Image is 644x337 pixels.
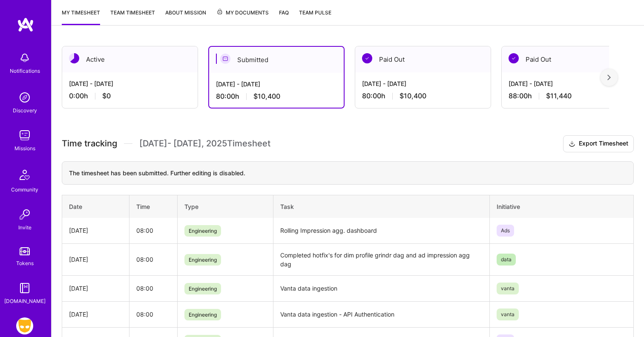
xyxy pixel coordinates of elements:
div: Paid Out [502,46,637,72]
a: My Documents [216,8,269,25]
div: Paid Out [355,46,491,72]
img: tokens [20,247,30,255]
img: teamwork [16,127,33,144]
img: Paid Out [362,53,372,63]
span: Engineering [184,309,221,320]
div: Community [11,185,38,194]
div: [DOMAIN_NAME] [4,297,46,306]
img: Invite [16,206,33,223]
div: [DATE] - [DATE] [216,80,337,89]
img: Community [14,165,35,185]
span: $10,400 [400,91,426,100]
div: Notifications [10,66,40,75]
td: Rolling Impression agg. dashboard [273,218,489,244]
div: 88:00 h [509,91,630,100]
div: [DATE] [69,255,122,264]
span: [DATE] - [DATE] , 2025 Timesheet [139,138,270,149]
div: Submitted [209,47,344,73]
span: Engineering [184,283,221,294]
span: Time tracking [62,138,117,149]
a: My timesheet [62,8,100,25]
td: 08:00 [129,301,177,327]
img: Submitted [220,54,230,64]
td: Vanta data ingestion [273,275,489,301]
img: Grindr: Data + FE + CyberSecurity + QA [16,317,33,334]
div: [DATE] - [DATE] [362,79,484,88]
td: 08:00 [129,218,177,244]
div: [DATE] - [DATE] [69,79,191,88]
div: Missions [14,144,35,153]
span: Engineering [184,225,221,237]
span: $0 [102,91,111,100]
td: 08:00 [129,243,177,275]
img: Paid Out [509,53,519,63]
a: Team Pulse [299,8,331,25]
div: [DATE] [69,284,122,293]
div: Tokens [16,259,34,268]
th: Time [129,195,177,218]
th: Initiative [489,195,633,218]
img: right [607,74,611,80]
img: guide book [16,280,33,297]
span: vanta [497,308,519,320]
span: $10,400 [253,92,280,101]
div: [DATE] [69,226,122,235]
div: The timesheet has been submitted. Further editing is disabled. [62,161,634,185]
td: Completed hotfix's for dim profile grindr dag and ad impression agg dag [273,243,489,275]
span: My Documents [216,8,269,17]
td: 08:00 [129,275,177,301]
div: 80:00 h [216,92,337,101]
i: icon Download [569,140,575,149]
th: Date [62,195,129,218]
div: Discovery [13,106,37,115]
div: Active [62,46,198,72]
span: Team Pulse [299,9,331,16]
div: Invite [18,223,32,232]
th: Task [273,195,489,218]
a: About Mission [165,8,206,25]
button: Export Timesheet [563,135,634,152]
a: Grindr: Data + FE + CyberSecurity + QA [14,317,35,334]
td: Vanta data ingestion - API Authentication [273,301,489,327]
div: [DATE] - [DATE] [509,79,630,88]
a: FAQ [279,8,289,25]
span: Engineering [184,254,221,266]
th: Type [177,195,273,218]
img: Active [69,53,79,63]
img: logo [17,17,34,32]
a: Team timesheet [110,8,155,25]
span: $11,440 [546,91,572,100]
div: 0:00 h [69,91,191,100]
span: data [497,254,516,266]
span: Ads [497,225,514,237]
div: [DATE] [69,310,122,319]
div: 80:00 h [362,91,484,100]
span: vanta [497,283,519,294]
img: bell [16,49,33,66]
img: discovery [16,89,33,106]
